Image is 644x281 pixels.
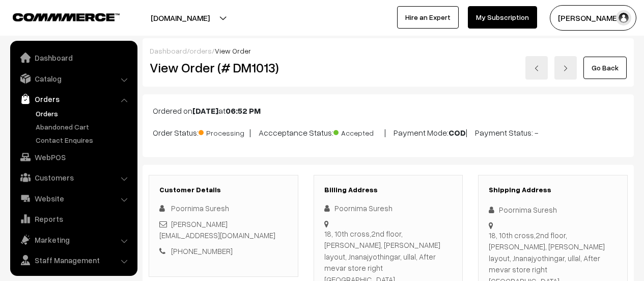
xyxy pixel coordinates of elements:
[563,65,569,71] img: right-arrow.png
[13,48,134,67] a: Dashboard
[489,204,617,216] div: Poornima Suresh
[13,189,134,208] a: Website
[333,125,384,138] span: Accepted
[468,6,537,29] a: My Subscription
[159,186,288,194] h3: Customer Details
[171,246,233,256] a: [PHONE_NUMBER]
[13,10,102,22] a: COMMMERCE
[153,125,624,139] p: Order Status: | Accceptance Status: | Payment Mode: | Payment Status: -
[449,127,466,138] b: COD
[13,168,134,187] a: Customers
[150,46,187,55] a: Dashboard
[13,231,134,249] a: Marketing
[215,46,251,55] span: View Order
[33,135,134,145] a: Contact Enquires
[33,108,134,119] a: Orders
[534,65,540,71] img: left-arrow.png
[324,186,453,194] h3: Billing Address
[192,106,218,116] b: [DATE]
[13,69,134,88] a: Catalog
[159,219,275,240] a: [PERSON_NAME][EMAIL_ADDRESS][DOMAIN_NAME]
[13,251,134,269] a: Staff Management
[13,148,134,166] a: WebPOS
[13,13,120,21] img: COMMMERCE
[226,106,261,116] b: 06:52 PM
[115,5,245,31] button: [DOMAIN_NAME]
[189,46,212,55] a: orders
[199,125,249,138] span: Processing
[150,45,627,56] div: / /
[324,202,453,214] div: Poornima Suresh
[616,10,631,25] img: user
[153,105,624,117] p: Ordered on at
[583,57,627,79] a: Go Back
[13,210,134,228] a: Reports
[33,121,134,132] a: Abandoned Cart
[397,6,459,29] a: Hire an Expert
[550,5,636,31] button: [PERSON_NAME]
[150,60,298,75] h2: View Order (# DM1013)
[13,90,134,108] a: Orders
[171,203,229,213] span: Poornima Suresh
[489,186,617,194] h3: Shipping Address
